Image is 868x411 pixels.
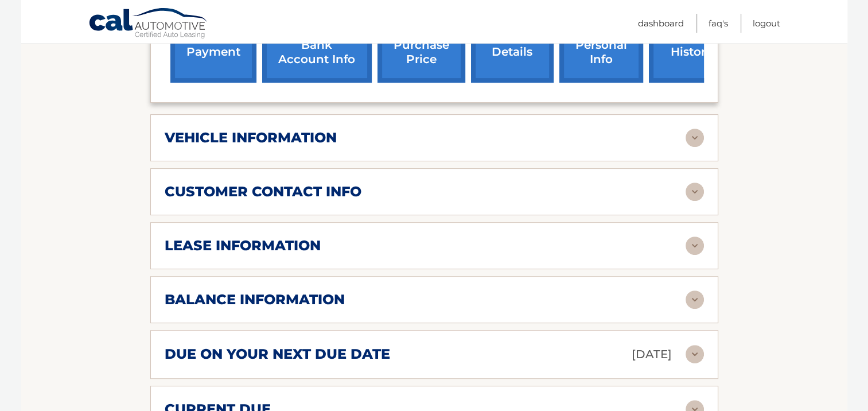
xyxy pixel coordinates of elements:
[638,14,684,33] a: Dashboard
[262,7,372,83] a: Add/Remove bank account info
[377,7,465,83] a: request purchase price
[686,236,704,255] img: accordion-rest.svg
[753,14,780,33] a: Logout
[165,346,390,363] h2: due on your next due date
[559,7,643,83] a: update personal info
[471,7,554,83] a: account details
[686,345,704,363] img: accordion-rest.svg
[165,291,345,308] h2: balance information
[165,183,361,200] h2: customer contact info
[88,7,209,41] a: Cal Automotive
[165,237,321,254] h2: lease information
[686,183,704,201] img: accordion-rest.svg
[165,129,337,146] h2: vehicle information
[686,290,704,309] img: accordion-rest.svg
[649,7,735,83] a: payment history
[709,14,728,33] a: FAQ's
[686,129,704,147] img: accordion-rest.svg
[170,7,256,83] a: make a payment
[632,344,672,365] p: [DATE]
